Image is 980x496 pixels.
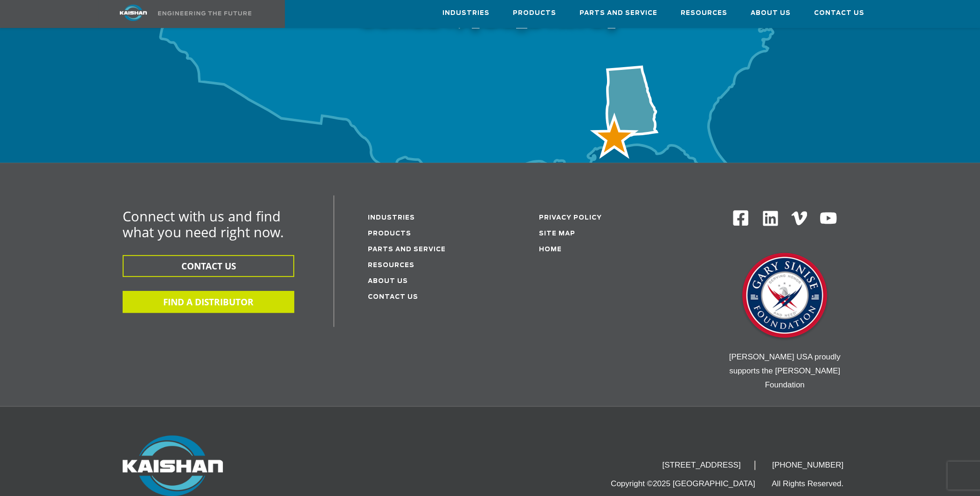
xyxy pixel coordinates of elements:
li: [PHONE_NUMBER] [758,461,857,470]
img: Linkedin [761,209,780,227]
a: Contact Us [368,294,418,300]
img: kaishan logo [98,5,168,21]
img: Engineering the future [158,11,251,15]
a: Industries [442,0,490,26]
li: [STREET_ADDRESS] [648,461,755,470]
span: Contact Us [814,8,864,19]
a: Parts and Service [580,0,657,26]
a: Parts and service [368,247,446,253]
img: Youtube [819,209,837,227]
button: CONTACT US [123,255,294,277]
a: Site Map [538,231,575,237]
img: Kaishan [123,435,223,496]
span: [PERSON_NAME] USA proudly supports the [PERSON_NAME] Foundation [729,352,840,389]
span: Products [513,8,556,19]
span: Connect with us and find what you need right now. [123,207,284,241]
img: Facebook [732,209,749,227]
a: Industries [368,215,415,221]
a: Products [368,231,411,237]
span: About Us [751,8,791,19]
li: Copyright ©2025 [GEOGRAPHIC_DATA] [611,479,769,489]
span: Industries [442,8,490,19]
li: All Rights Reserved. [772,479,857,489]
a: Resources [681,0,727,26]
a: Contact Us [814,0,864,26]
img: Vimeo [791,211,807,225]
img: Gary Sinise Foundation [738,250,831,343]
button: FIND A DISTRIBUTOR [123,291,294,313]
span: Resources [681,8,727,19]
a: Products [513,0,556,26]
a: Privacy Policy [538,215,601,221]
span: Parts and Service [580,8,657,19]
a: Resources [368,262,414,269]
a: Home [538,247,561,253]
a: About Us [751,0,791,26]
a: About Us [368,278,408,284]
